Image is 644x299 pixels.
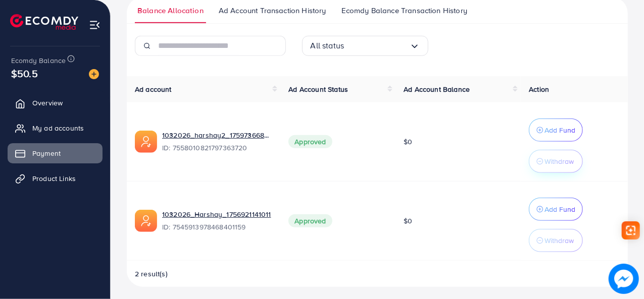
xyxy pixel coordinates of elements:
[89,19,101,31] img: menu
[311,38,344,53] span: All status
[135,269,168,279] span: 2 result(s)
[288,84,348,94] span: Ad Account Status
[32,148,61,158] span: Payment
[135,84,172,94] span: Ad account
[529,118,583,142] button: Add Fund
[344,38,409,53] input: Search for option
[162,130,272,140] a: 1032026_harshay2_1759736686923
[11,66,38,81] span: $50.5
[404,84,470,94] span: Ad Account Balance
[137,5,204,16] span: Balance Allocation
[288,214,332,227] span: Approved
[8,168,103,189] a: Product Links
[404,137,412,147] span: $0
[162,209,271,219] a: 1032026_Harshay_1756921141011
[544,203,575,215] p: Add Fund
[162,222,272,232] span: ID: 7545913978468401159
[544,234,574,247] p: Withdraw
[8,93,103,113] a: Overview
[404,216,412,226] span: $0
[544,124,575,136] p: Add Fund
[32,173,76,184] span: Product Links
[10,14,78,30] img: logo
[32,123,84,133] span: My ad accounts
[302,36,428,56] div: Search for option
[89,69,99,79] img: image
[162,130,272,153] div: <span class='underline'>1032026_harshay2_1759736686923</span></br>7558010821797363720
[341,5,467,16] span: Ecomdy Balance Transaction History
[288,135,332,148] span: Approved
[219,5,326,16] span: Ad Account Transaction History
[11,55,66,66] span: Ecomdy Balance
[529,229,583,252] button: Withdraw
[135,210,157,232] img: ic-ads-acc.e4c84228.svg
[529,84,549,94] span: Action
[529,150,583,173] button: Withdraw
[162,143,272,153] span: ID: 7558010821797363720
[162,209,272,232] div: <span class='underline'>1032026_Harshay_1756921141011</span></br>7545913978468401159
[8,118,103,138] a: My ad accounts
[8,143,103,163] a: Payment
[544,155,574,167] p: Withdraw
[609,264,639,294] img: image
[135,131,157,153] img: ic-ads-acc.e4c84228.svg
[32,98,63,108] span: Overview
[529,198,583,221] button: Add Fund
